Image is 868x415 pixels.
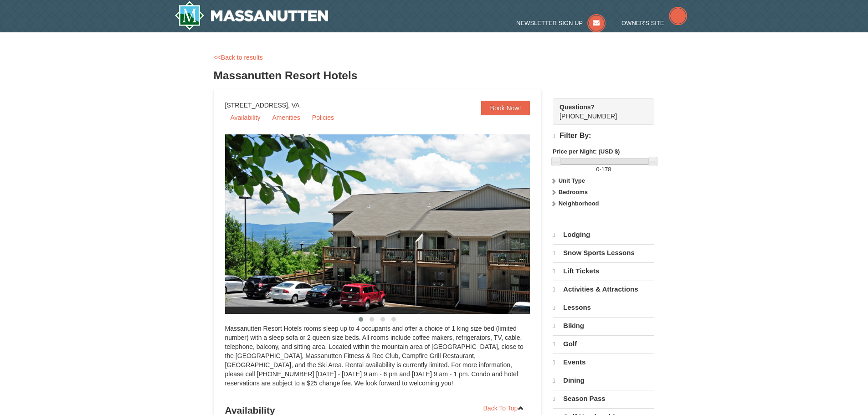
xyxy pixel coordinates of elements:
span: [PHONE_NUMBER] [560,102,638,120]
a: Back To Top [478,401,530,415]
img: Massanutten Resort Logo [175,1,329,30]
a: Massanutten Resort [175,1,329,30]
strong: Neighborhood [559,200,599,207]
a: <<Back to results [214,54,263,61]
span: Owner's Site [621,20,664,26]
span: 0 [596,166,599,173]
a: Biking [553,317,654,334]
a: Amenities [267,111,305,124]
strong: Questions? [560,103,595,111]
strong: Unit Type [559,177,585,184]
a: Lodging [553,226,654,243]
span: 178 [601,166,611,173]
h3: Massanutten Resort Hotels [214,67,655,85]
a: Lift Tickets [553,262,654,280]
span: Newsletter Sign Up [516,20,583,26]
strong: Price per Night: (USD $) [553,148,620,155]
h4: Filter By: [553,132,654,140]
a: Events [553,354,654,371]
a: Newsletter Sign Up [516,20,606,26]
a: Snow Sports Lessons [553,244,654,261]
a: Lessons [553,299,654,316]
img: 19219026-1-e3b4ac8e.jpg [225,134,553,314]
a: Season Pass [553,390,654,407]
div: Massanutten Resort Hotels rooms sleep up to 4 occupants and offer a choice of 1 king size bed (li... [225,324,530,397]
a: Golf [553,335,654,353]
a: Book Now! [481,101,530,115]
a: Policies [307,111,339,124]
a: Owner's Site [621,20,687,26]
a: Activities & Attractions [553,281,654,298]
a: Availability [225,111,266,124]
label: - [553,165,654,174]
strong: Bedrooms [559,189,588,195]
a: Dining [553,372,654,389]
